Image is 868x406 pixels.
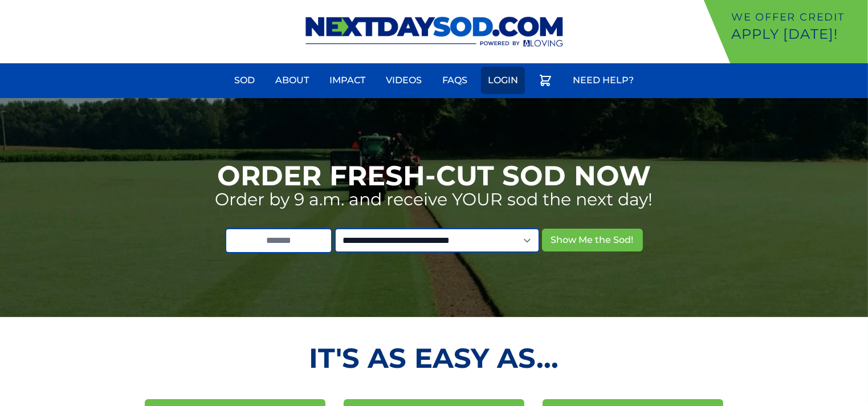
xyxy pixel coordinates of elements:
a: Need Help? [566,67,641,94]
a: Impact [323,67,372,94]
p: Apply [DATE]! [731,25,863,43]
a: Videos [379,67,429,94]
a: Login [481,67,525,94]
a: Sod [227,67,262,94]
a: About [268,67,316,94]
p: Order by 9 a.m. and receive YOUR sod the next day! [215,189,653,210]
button: Show Me the Sod! [542,229,643,251]
h2: It's as Easy As... [145,344,723,372]
a: FAQs [435,67,474,94]
h1: Order Fresh-Cut Sod Now [217,162,651,189]
p: We offer Credit [731,9,863,25]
